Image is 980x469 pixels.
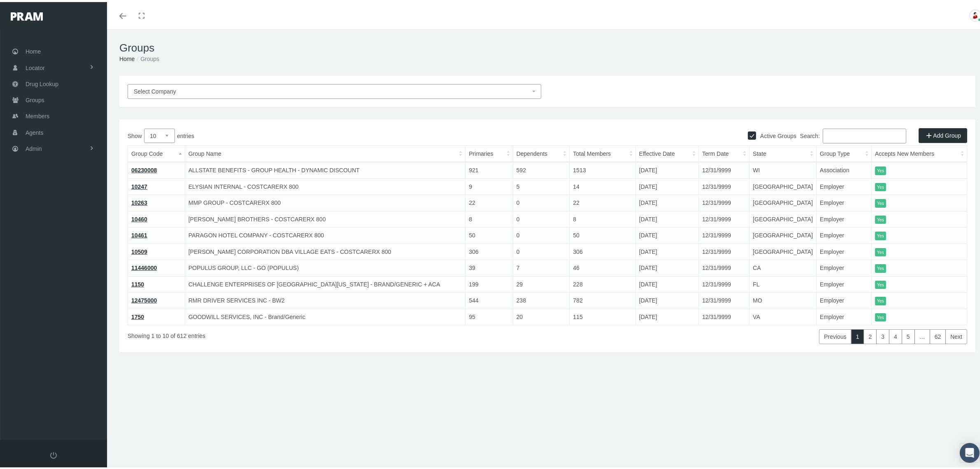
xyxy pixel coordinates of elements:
span: Groups [26,90,44,106]
td: 12/31/9999 [699,160,750,176]
a: 1750 [131,312,144,318]
a: 5 [902,327,915,342]
a: 4 [889,327,902,342]
th: Group Name: activate to sort column ascending [185,144,466,160]
td: Employer [817,258,872,274]
td: Association [817,160,872,176]
itemstyle: Yes [875,262,886,271]
td: [GEOGRAPHIC_DATA] [750,193,817,209]
itemstyle: Yes [875,181,886,190]
td: 12/31/9999 [699,291,750,307]
td: 12/31/9999 [699,176,750,193]
td: 95 [466,307,513,323]
td: 0 [513,209,570,225]
th: Group Type: activate to sort column ascending [817,144,872,160]
td: 22 [466,193,513,209]
td: 12/31/9999 [699,193,750,209]
td: [GEOGRAPHIC_DATA] [750,242,817,258]
td: 20 [513,307,570,323]
td: 9 [466,176,513,193]
td: MMP GROUP - COSTCARERX 800 [185,193,466,209]
td: 12/31/9999 [699,209,750,225]
th: Primaries: activate to sort column ascending [466,144,513,160]
a: 10460 [131,214,147,220]
td: [GEOGRAPHIC_DATA] [750,209,817,225]
label: Show entries [128,127,547,141]
td: [PERSON_NAME] BROTHERS - COSTCARERX 800 [185,209,466,225]
td: [GEOGRAPHIC_DATA] [750,225,817,242]
th: State: activate to sort column ascending [750,144,817,160]
td: [DATE] [635,242,698,258]
a: Add Group [919,126,967,141]
td: Employer [817,242,872,258]
div: Open Intercom Messenger [960,441,980,461]
a: 3 [876,327,889,342]
td: POPULUS GROUP, LLC - GO (POPULUS) [185,258,466,274]
td: 50 [570,225,635,242]
td: 8 [466,209,513,225]
td: 306 [570,242,635,258]
td: 12/31/9999 [699,258,750,274]
span: Select Company [134,86,176,93]
label: Search: [800,127,906,141]
td: Employer [817,307,872,323]
td: [DATE] [635,225,698,242]
a: 10247 [131,181,147,188]
td: 199 [466,274,513,291]
td: 7 [513,258,570,274]
span: Members [26,106,49,122]
label: Active Groups [756,129,796,138]
a: Previous [819,327,851,342]
th: Effective Date: activate to sort column ascending [635,144,698,160]
span: Locator [26,58,45,74]
span: Agents [26,123,44,138]
td: [DATE] [635,209,698,225]
td: Employer [817,209,872,225]
td: 14 [570,176,635,193]
select: Showentries [144,127,175,141]
td: [DATE] [635,193,698,209]
td: 782 [570,291,635,307]
a: 10461 [131,230,147,237]
a: 1 [851,327,864,342]
itemstyle: Yes [875,197,886,206]
td: VA [750,307,817,323]
td: WI [750,160,817,176]
td: CA [750,258,817,274]
itemstyle: Yes [875,295,886,303]
td: [DATE] [635,291,698,307]
img: PRAM_20_x_78.png [11,10,43,19]
itemstyle: Yes [875,230,886,238]
td: 115 [570,307,635,323]
a: Next [945,327,967,342]
td: 39 [466,258,513,274]
itemstyle: Yes [875,279,886,287]
td: 12/31/9999 [699,242,750,258]
td: Employer [817,193,872,209]
input: Search: [823,127,906,141]
td: 12/31/9999 [699,274,750,291]
td: 238 [513,291,570,307]
td: 0 [513,242,570,258]
span: Drug Lookup [26,74,58,90]
span: Admin [26,139,42,155]
td: 22 [570,193,635,209]
td: ELYSIAN INTERNAL - COSTCARERX 800 [185,176,466,193]
a: Home [119,54,135,60]
td: 50 [466,225,513,242]
itemstyle: Yes [875,213,886,222]
td: 0 [513,193,570,209]
td: 921 [466,160,513,176]
td: ALLSTATE BENEFITS - GROUP HEALTH - DYNAMIC DISCOUNT [185,160,466,176]
td: [DATE] [635,160,698,176]
th: Term Date: activate to sort column ascending [699,144,750,160]
td: FL [750,274,817,291]
td: Employer [817,291,872,307]
td: Employer [817,274,872,291]
td: [GEOGRAPHIC_DATA] [750,176,817,193]
itemstyle: Yes [875,311,886,320]
td: [DATE] [635,307,698,323]
td: 5 [513,176,570,193]
a: 12475000 [131,295,157,302]
a: 1150 [131,279,144,286]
